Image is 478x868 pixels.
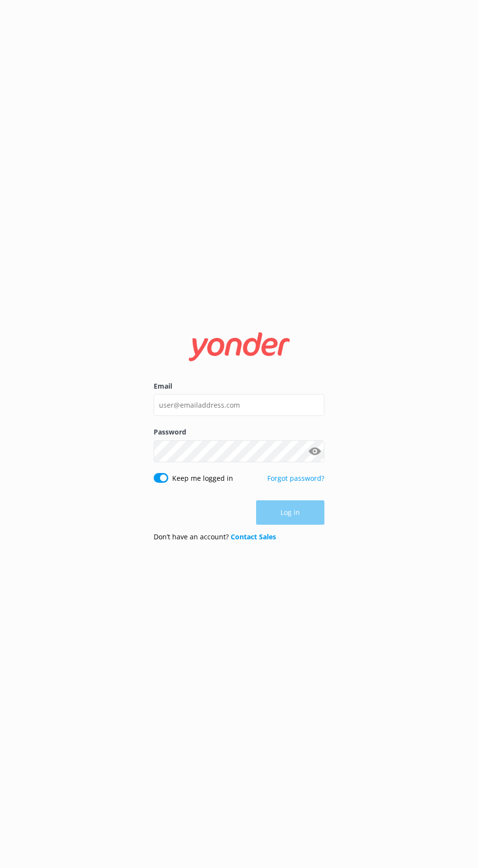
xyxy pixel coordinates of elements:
label: Email [154,381,324,392]
button: Show password [305,441,324,461]
p: Don’t have an account? [154,532,276,542]
a: Forgot password? [267,473,324,483]
a: Contact Sales [231,532,276,541]
label: Keep me logged in [172,473,233,484]
label: Password [154,427,324,437]
input: user@emailaddress.com [154,394,324,416]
